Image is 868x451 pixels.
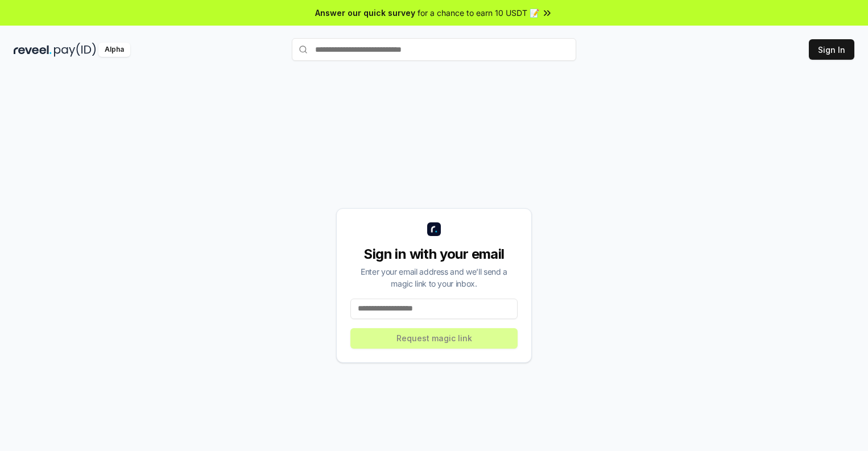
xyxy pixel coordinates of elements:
[809,39,854,60] button: Sign In
[350,245,518,263] div: Sign in with your email
[418,7,539,19] span: for a chance to earn 10 USDT 📝
[315,7,415,19] span: Answer our quick survey
[98,43,130,57] div: Alpha
[54,43,96,57] img: pay_id
[427,222,441,236] img: logo_small
[350,266,518,289] div: Enter your email address and we’ll send a magic link to your inbox.
[14,43,52,57] img: reveel_dark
